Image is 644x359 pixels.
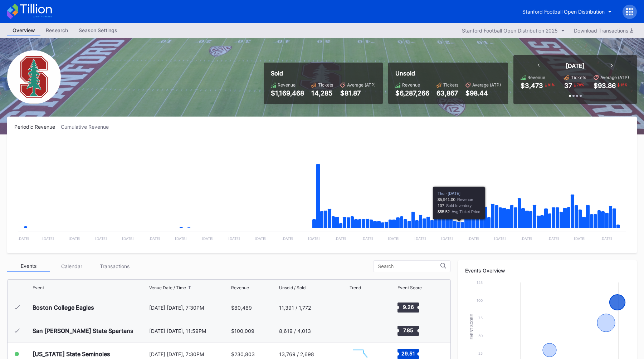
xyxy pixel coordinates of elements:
[282,236,293,241] text: [DATE]
[279,351,314,357] div: 13,769 / 2,698
[231,328,254,334] div: $100,009
[570,26,637,35] button: Download Transactions
[279,328,311,334] div: 8,619 / 4,013
[279,285,306,290] div: Unsold / Sold
[397,285,422,290] div: Event Score
[149,351,230,357] div: [DATE] [DATE], 7:30PM
[231,285,249,290] div: Revenue
[566,62,585,69] div: [DATE]
[95,236,107,241] text: [DATE]
[149,305,230,311] div: [DATE] [DATE], 7:30PM
[462,28,558,34] div: Stanford Football Open Distribution 2025
[395,70,501,77] div: Unsold
[122,236,134,241] text: [DATE]
[40,25,73,36] a: Research
[564,82,572,89] div: 37
[318,82,333,88] div: Tickets
[522,9,605,15] div: Stanford Football Open Distribution
[470,314,474,340] text: Event Score
[477,298,483,303] text: 100
[494,236,506,241] text: [DATE]
[271,70,376,77] div: Sold
[441,236,453,241] text: [DATE]
[521,236,532,241] text: [DATE]
[576,82,585,88] div: 78 %
[547,82,555,88] div: 81 %
[231,351,255,357] div: $230,803
[600,236,612,241] text: [DATE]
[403,327,413,333] text: 7.85
[7,50,61,104] img: Stanford_Football_Secondary.png
[414,236,426,241] text: [DATE]
[350,322,371,340] svg: Chart title
[279,305,311,311] div: 11,391 / 1,772
[33,350,110,358] div: [US_STATE] State Seminoles
[350,299,371,316] svg: Chart title
[620,82,628,88] div: 15 %
[202,236,214,241] text: [DATE]
[472,82,501,88] div: Average (ATP)
[350,285,361,290] div: Trend
[458,26,569,35] button: Stanford Football Open Distribution 2025
[478,316,483,320] text: 75
[271,89,304,97] div: $1,169,468
[443,82,458,88] div: Tickets
[69,236,80,241] text: [DATE]
[228,236,240,241] text: [DATE]
[73,25,123,36] a: Season Settings
[478,334,483,338] text: 50
[361,236,373,241] text: [DATE]
[395,89,429,97] div: $6,287,266
[278,82,296,88] div: Revenue
[7,25,40,36] a: Overview
[149,328,230,334] div: [DATE] [DATE], 11:59PM
[311,89,333,97] div: 14,285
[93,261,136,272] div: Transactions
[527,75,545,80] div: Revenue
[465,89,501,97] div: $98.44
[574,28,633,34] div: Download Transactions
[436,89,458,97] div: 63,867
[14,124,61,130] div: Periodic Revenue
[308,236,320,241] text: [DATE]
[14,139,630,246] svg: Chart title
[148,236,160,241] text: [DATE]
[517,5,617,18] button: Stanford Football Open Distribution
[574,236,586,241] text: [DATE]
[547,236,559,241] text: [DATE]
[231,305,252,311] div: $80,469
[402,82,420,88] div: Revenue
[73,25,123,35] div: Season Settings
[149,285,186,290] div: Venue Date / Time
[521,82,543,89] div: $3,473
[478,351,483,355] text: 25
[571,75,586,80] div: Tickets
[33,304,94,311] div: Boston College Eagles
[18,236,29,241] text: [DATE]
[33,327,133,334] div: San [PERSON_NAME] State Spartans
[594,82,616,89] div: $93.86
[401,350,415,356] text: 29.51
[40,25,73,35] div: Research
[388,236,400,241] text: [DATE]
[468,236,479,241] text: [DATE]
[477,280,483,285] text: 125
[600,75,629,80] div: Average (ATP)
[255,236,267,241] text: [DATE]
[7,261,50,272] div: Events
[61,124,114,130] div: Cumulative Revenue
[175,236,187,241] text: [DATE]
[378,264,440,269] input: Search
[340,89,376,97] div: $81.87
[347,82,376,88] div: Average (ATP)
[42,236,54,241] text: [DATE]
[402,304,414,310] text: 9.26
[50,261,93,272] div: Calendar
[465,267,630,274] div: Events Overview
[335,236,346,241] text: [DATE]
[33,285,44,290] div: Event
